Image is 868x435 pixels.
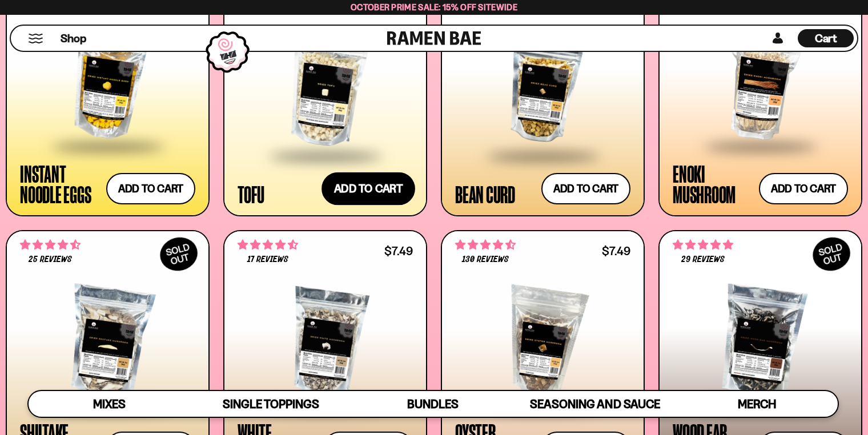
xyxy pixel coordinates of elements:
[61,29,86,47] a: Shop
[20,163,101,204] div: Instant Noodle Eggs
[93,397,126,411] span: Mixes
[20,237,81,252] span: 4.52 stars
[351,2,517,13] span: October Prime Sale: 15% off Sitewide
[223,397,319,411] span: Single Toppings
[673,163,753,204] div: Enoki Mushroom
[384,245,413,256] div: $7.49
[676,391,838,417] a: Merch
[29,391,191,417] a: Mixes
[28,34,43,43] button: Mobile Menu Trigger
[530,397,660,411] span: Seasoning and Sauce
[29,255,72,264] span: 25 reviews
[462,255,509,264] span: 130 reviews
[154,231,203,277] div: SOLD OUT
[681,255,725,264] span: 29 reviews
[541,173,630,204] button: Add to cart
[815,31,837,45] span: Cart
[106,173,195,204] button: Add to cart
[455,237,516,252] span: 4.68 stars
[322,172,415,205] button: Add to cart
[602,245,630,256] div: $7.49
[514,391,676,417] a: Seasoning and Sauce
[673,237,733,252] span: 4.86 stars
[352,391,515,417] a: Bundles
[247,255,288,264] span: 17 reviews
[407,397,459,411] span: Bundles
[238,237,298,252] span: 4.59 stars
[798,26,854,51] div: Cart
[61,31,86,46] span: Shop
[759,173,848,204] button: Add to cart
[190,391,352,417] a: Single Toppings
[807,231,856,277] div: SOLD OUT
[738,397,776,411] span: Merch
[238,184,264,204] div: Tofu
[455,184,515,204] div: Bean Curd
